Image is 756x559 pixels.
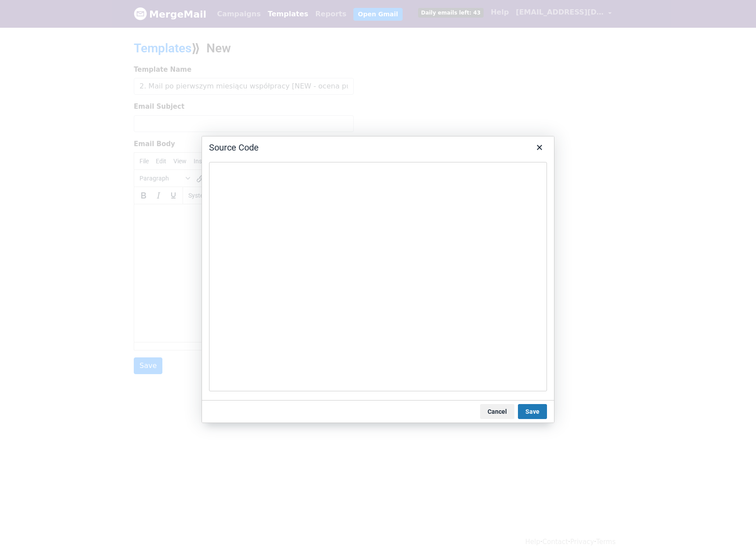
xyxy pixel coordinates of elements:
[712,517,756,559] div: Widżet czatu
[712,517,756,559] iframe: Chat Widget
[532,140,547,155] button: Close
[518,404,547,419] button: Save
[480,404,514,419] button: Cancel
[209,142,259,153] div: Source Code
